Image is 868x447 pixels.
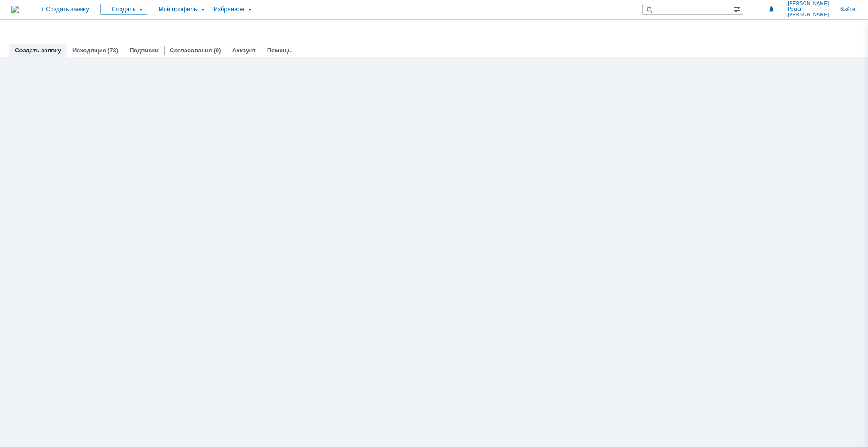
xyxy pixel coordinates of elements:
a: Помощь [267,47,292,54]
span: [PERSON_NAME] [788,12,829,18]
a: Согласования [170,47,212,54]
a: Подписки [129,47,159,54]
a: Аккаунт [232,47,256,54]
span: [PERSON_NAME] [788,1,829,6]
span: Расширенный поиск [734,4,743,13]
div: Создать [100,4,147,15]
span: Роман [788,6,829,12]
div: (73) [108,47,118,54]
div: (0) [214,47,221,54]
img: logo [11,6,19,13]
a: Перейти на домашнюю страницу [11,6,19,13]
a: Исходящие [72,47,106,54]
a: Создать заявку [15,47,61,54]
